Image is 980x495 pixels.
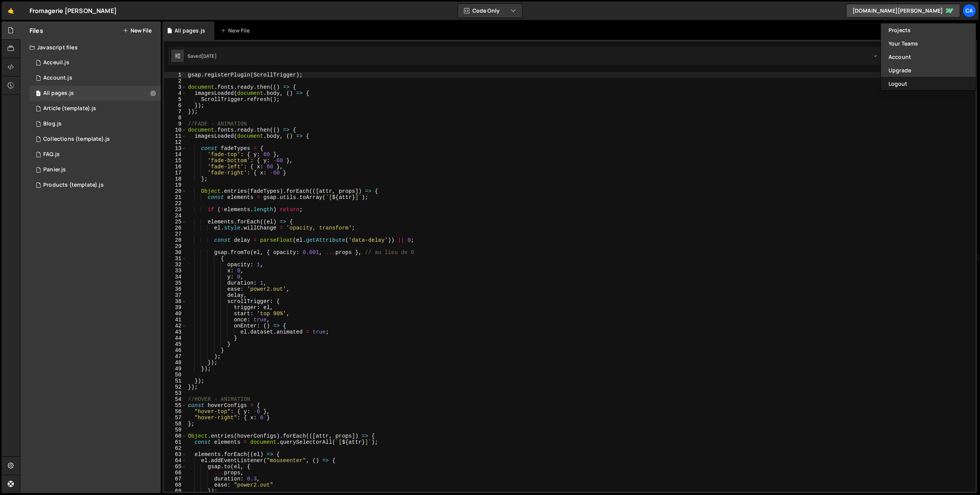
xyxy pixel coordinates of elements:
div: 24 [164,213,186,219]
div: 18 [164,176,186,182]
div: 21 [164,194,186,200]
div: 15942/43692.js [29,116,161,132]
div: 15942/43698.js [29,101,161,116]
button: New File [123,28,152,34]
div: 49 [164,366,186,372]
div: 19 [164,182,186,188]
div: 57 [164,415,186,421]
div: 30 [164,249,186,256]
div: 51 [164,378,186,384]
div: [DATE] [201,53,217,59]
div: 52 [164,384,186,390]
div: 47 [164,353,186,360]
div: 27 [164,231,186,237]
h2: Files [29,26,43,35]
div: 53 [164,390,186,396]
div: 32 [164,262,186,268]
div: 16 [164,164,186,170]
div: 1 [164,72,186,78]
div: Acceuil.js [43,59,69,66]
div: 45 [164,341,186,347]
div: Panier.js [43,166,66,173]
div: 58 [164,421,186,427]
div: 15 [164,158,186,164]
div: 48 [164,360,186,366]
div: Fromagerie [PERSON_NAME] [29,6,117,15]
div: 2 [164,78,186,84]
div: 14 [164,151,186,158]
div: 15942/42794.js [29,177,161,193]
div: 3 [164,84,186,90]
div: Dev and prod in sync [873,53,925,59]
div: 64 [164,458,186,464]
div: 26 [164,225,186,231]
div: 69 [164,488,186,494]
div: 28 [164,237,186,243]
div: 66 [164,470,186,476]
div: 61 [164,439,186,445]
a: Ca [962,4,976,18]
div: 62 [164,445,186,451]
a: Projects [881,23,976,37]
div: 65 [164,464,186,470]
div: 34 [164,274,186,280]
div: 67 [164,476,186,482]
div: 37 [164,292,186,298]
a: Your Teams [881,37,976,50]
div: 23 [164,207,186,213]
div: All pages.js [43,90,74,97]
div: 12 [164,139,186,145]
div: 20 [164,188,186,194]
a: Account [881,50,976,64]
div: 15942/42598.js [29,55,161,70]
div: 42 [164,323,186,329]
div: 54 [164,396,186,402]
div: 25 [164,219,186,225]
div: 44 [164,335,186,341]
div: 39 [164,304,186,311]
div: 68 [164,482,186,488]
div: Collections (template).js [43,136,110,143]
div: 38 [164,298,186,304]
div: 15942/43077.js [29,70,161,86]
div: 56 [164,409,186,415]
div: FAQ.js [43,151,60,158]
div: All pages.js [175,27,205,34]
div: 9 [164,121,186,127]
div: Article (template).js [43,105,96,112]
button: Code Only [458,4,522,18]
a: 🤙 [2,2,20,20]
div: 6 [164,103,186,109]
div: 7 [164,109,186,115]
div: 5 [164,96,186,103]
div: 17 [164,170,186,176]
div: Saved [188,53,217,59]
div: 40 [164,311,186,317]
div: 36 [164,286,186,292]
div: 15942/43053.js [29,162,161,177]
div: 55 [164,402,186,409]
div: 31 [164,256,186,262]
div: 11 [164,133,186,139]
div: 22 [164,200,186,207]
div: 4 [164,90,186,96]
div: 29 [164,243,186,249]
div: 10 [164,127,186,133]
a: Upgrade [881,64,976,77]
div: 15942/42597.js [29,86,161,101]
div: 15942/45240.js [29,147,161,162]
div: 59 [164,427,186,433]
span: 1 [36,91,41,97]
div: 15942/43215.js [29,132,161,147]
div: 46 [164,347,186,353]
div: Account.js [43,75,72,81]
div: 8 [164,115,186,121]
div: Blog.js [43,120,62,127]
div: Javascript files [20,40,161,55]
div: 43 [164,329,186,335]
div: 60 [164,433,186,439]
div: 35 [164,280,186,286]
div: Products (template).js [43,182,104,189]
div: 33 [164,268,186,274]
